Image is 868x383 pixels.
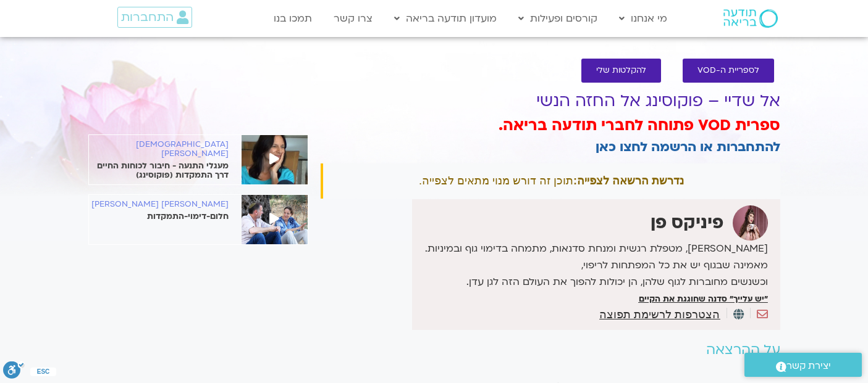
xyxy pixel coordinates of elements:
[512,7,604,30] a: קורסים ופעילות
[117,7,192,28] a: התחברות
[415,241,767,290] p: [PERSON_NAME], מטפלת רגשית ומנחת סדנאות, מתמחה בדימוי גוף ובמיניות. מאמינה שבגוף יש את כל המפתחות...
[89,200,229,209] h6: [PERSON_NAME] [PERSON_NAME]
[327,7,379,30] a: צרו קשר
[89,200,308,221] a: [PERSON_NAME] [PERSON_NAME] חלום-דימוי-התמקדות
[599,309,720,320] a: הצטרפות לרשימת תפוצה
[723,9,778,28] img: תודעה בריאה
[321,92,780,110] h1: אל שדיי – פוקוסינג אל החזה הנשי
[651,211,723,234] strong: פיניקס פן
[573,175,684,187] strong: נדרשת הרשאה לצפייה:
[242,195,308,244] img: %D7%93%D7%A0%D7%94-%D7%92%D7%A0%D7%99%D7%94%D7%A8-%D7%95%D7%91%D7%A8%D7%95%D7%9A-%D7%91%D7%A8%D7%...
[121,10,174,24] span: התחברות
[581,59,661,83] a: להקלטות שלי
[268,7,318,30] a: תמכו בנו
[388,7,503,30] a: מועדון תודעה בריאה
[639,295,768,304] a: "יש עלייך" סדנה שחוגגת את הקיים
[89,162,229,180] p: מעגלי התנעה - חיבור לכוחות החיים דרך התמקדות (פוקוסינג)
[683,59,774,83] a: לספריית ה-VOD
[733,205,768,241] img: פיניקס פן
[697,66,759,75] span: לספריית ה-VOD
[242,135,308,184] img: %D7%99%D7%94%D7%95%D7%93%D7%99%D7%AA-%D7%A4%D7%99%D7%A8%D7%A1%D7%98small-3.jpg
[786,358,831,374] span: יצירת קשר
[596,138,780,156] a: להתחברות או הרשמה לחצו כאן
[321,342,780,358] h2: על ההרצאה
[596,66,646,75] span: להקלטות שלי
[89,140,229,159] h6: [DEMOGRAPHIC_DATA][PERSON_NAME]
[321,163,780,199] div: תוכן זה דורש מנוי מתאים לצפייה.
[89,212,229,221] p: חלום-דימוי-התמקדות
[321,115,780,136] h3: ספרית VOD פתוחה לחברי תודעה בריאה.
[744,353,862,377] a: יצירת קשר
[613,7,673,30] a: מי אנחנו
[89,140,308,180] a: [DEMOGRAPHIC_DATA][PERSON_NAME] מעגלי התנעה - חיבור לכוחות החיים דרך התמקדות (פוקוסינג)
